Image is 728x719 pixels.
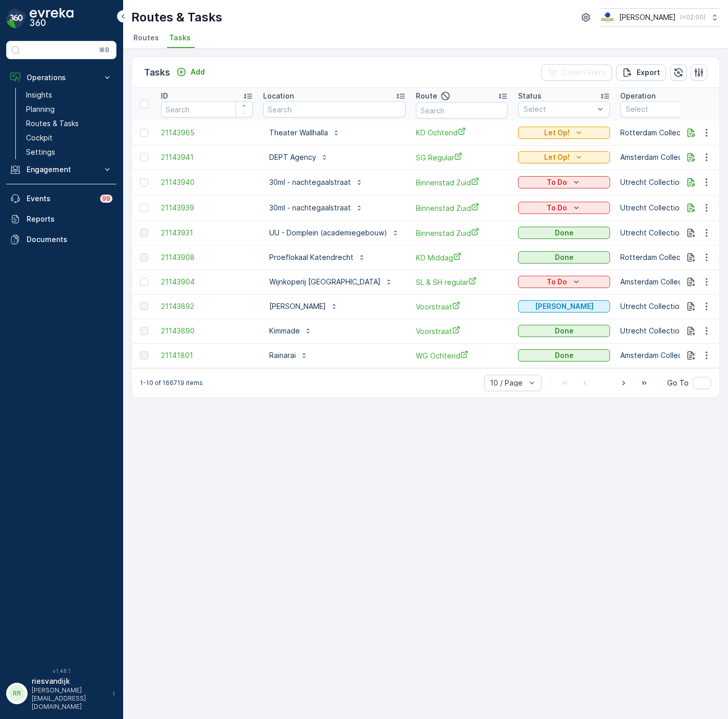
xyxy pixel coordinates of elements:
div: Toggle Row Selected [140,178,148,186]
p: Let Op! [544,128,570,138]
p: ( +02:00 ) [680,13,706,21]
p: Done [555,252,574,262]
p: 30ml - nachtegaalstraat [269,203,351,213]
p: UU - Domplein (academiegebouw) [269,228,387,238]
img: logo_dark-DEwI_e13.png [30,8,74,29]
button: Theater Wallhalla [263,125,346,141]
div: Toggle Row Selected [140,327,148,335]
p: To Do [547,203,567,213]
input: Search [161,101,253,117]
p: Wijnkoperij [GEOGRAPHIC_DATA] [269,277,381,287]
div: Toggle Row Selected [140,351,148,359]
p: [PERSON_NAME] [535,301,594,311]
a: WG Ochtend [416,350,508,361]
button: DEPT Agency [263,149,335,165]
span: Voorstraat [416,301,508,312]
p: Add [191,67,205,77]
span: Tasks [169,33,191,43]
a: 21143940 [161,177,253,187]
button: Operations [6,67,116,88]
span: KD Middag [416,252,508,263]
button: To Do [518,202,610,214]
p: Done [555,326,574,336]
div: Toggle Row Selected [140,278,148,286]
td: Amsterdam Collection [615,343,717,368]
p: Reports [27,214,112,224]
div: Toggle Row Selected [140,302,148,310]
button: Done [518,349,610,362]
span: Go To [667,378,689,388]
td: Utrecht Collection [615,294,717,319]
td: Amsterdam Collection [615,270,717,294]
button: Engagement [6,159,116,180]
span: SG Regular [416,152,508,163]
p: Documents [27,234,112,245]
img: basis-logo_rgb2x.png [600,12,615,23]
p: To Do [547,177,567,187]
p: ID [161,91,168,101]
img: logo [6,8,27,29]
a: 21143941 [161,152,253,162]
span: 21143890 [161,326,253,336]
button: Wijnkoperij [GEOGRAPHIC_DATA] [263,274,399,290]
span: 21141801 [161,350,253,361]
span: 21143908 [161,252,253,262]
a: 21143904 [161,277,253,287]
a: KD Ochtend [416,127,508,138]
a: Binnenstad Zuid [416,228,508,238]
p: 99 [102,195,110,203]
p: ⌘B [99,46,109,54]
p: Settings [26,147,55,157]
p: 30ml - nachtegaalstraat [269,177,351,187]
p: Theater Wallhalla [269,128,328,138]
a: 21143931 [161,228,253,238]
td: Rotterdam Collection [615,121,717,145]
a: Routes & Tasks [22,116,116,131]
button: Let Op! [518,151,610,163]
p: Route [416,91,437,101]
a: Reports [6,209,116,229]
p: DEPT Agency [269,152,316,162]
p: Let Op! [544,152,570,162]
a: 21143892 [161,301,253,311]
div: Toggle Row Selected [140,153,148,161]
p: Done [555,228,574,238]
a: Events99 [6,188,116,209]
p: Planning [26,104,55,114]
p: Routes & Tasks [131,9,222,26]
p: Events [27,194,94,204]
span: 21143965 [161,128,253,138]
div: Toggle Row Selected [140,229,148,237]
input: Search [263,101,406,117]
p: 1-10 of 166719 items [140,379,203,387]
button: Export [616,64,666,81]
span: Binnenstad Zuid [416,177,508,188]
p: Routes & Tasks [26,118,79,129]
a: Binnenstad Zuid [416,203,508,213]
button: Done [518,227,610,239]
a: Planning [22,102,116,116]
td: Utrecht Collection [615,170,717,195]
div: Toggle Row Selected [140,129,148,137]
p: Insights [26,90,52,100]
button: RRriesvandijk[PERSON_NAME][EMAIL_ADDRESS][DOMAIN_NAME] [6,676,116,711]
p: Status [518,91,542,101]
button: [PERSON_NAME](+02:00) [600,8,720,27]
p: Rainarai [269,350,296,361]
div: Toggle Row Selected [140,253,148,261]
button: Add [172,66,209,78]
div: RR [9,685,25,702]
a: SL & SH regular [416,277,508,287]
button: To Do [518,176,610,188]
a: Voorstraat [416,326,508,337]
button: Geen Afval [518,300,610,313]
span: Routes [133,33,159,43]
